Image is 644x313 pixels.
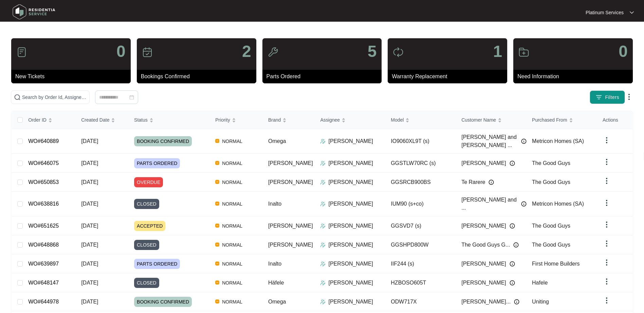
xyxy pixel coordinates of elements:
img: Assigner Icon [320,261,326,267]
img: Assigner Icon [320,242,326,248]
span: [DATE] [81,223,98,229]
span: [PERSON_NAME] [268,223,313,229]
img: Info icon [510,280,515,286]
span: Uniting [532,299,549,305]
p: 1 [493,43,502,60]
th: Model [385,111,456,129]
span: [DATE] [81,201,98,207]
img: dropdown arrow [603,136,611,144]
img: dropdown arrow [603,199,611,207]
span: ACCEPTED [134,221,165,231]
span: [DATE] [81,280,98,286]
p: [PERSON_NAME] [328,222,373,230]
span: Customer Name [461,116,496,124]
p: [PERSON_NAME] [328,279,373,287]
p: Platinum Services [586,9,624,16]
span: NORMAL [219,298,245,306]
img: Vercel Logo [215,180,219,184]
a: WO#650853 [28,179,59,185]
span: [PERSON_NAME] and [PERSON_NAME] ... [461,133,518,149]
span: [DATE] [81,160,98,166]
span: CLOSED [134,278,159,288]
span: [PERSON_NAME] [268,179,313,185]
img: Vercel Logo [215,224,219,228]
span: NORMAL [219,137,245,145]
span: NORMAL [219,241,245,249]
span: Omega [268,299,286,305]
p: Parts Ordered [266,72,382,81]
th: Priority [210,111,263,129]
span: Inalto [268,201,281,207]
span: NORMAL [219,178,245,186]
p: [PERSON_NAME] [328,137,373,145]
span: [PERSON_NAME]... [461,298,511,306]
span: PARTS ORDERED [134,259,180,269]
img: Assigner Icon [320,201,326,207]
th: Status [129,111,210,129]
span: Priority [215,116,230,124]
span: The Good Guys [532,160,570,166]
img: Assigner Icon [320,223,326,229]
th: Brand [263,111,315,129]
a: WO#638816 [28,201,59,207]
td: GGSVD7 (s) [385,216,456,235]
img: Assigner Icon [320,280,326,286]
span: NORMAL [219,222,245,230]
img: Vercel Logo [215,202,219,206]
span: [DATE] [81,179,98,185]
span: Hafele [532,280,548,286]
a: WO#648868 [28,242,59,248]
img: dropdown arrow [630,11,634,14]
span: Status [134,116,148,124]
img: Assigner Icon [320,299,326,305]
span: Assignee [320,116,340,124]
span: [DATE] [81,138,98,144]
p: 0 [116,43,126,60]
th: Assignee [315,111,385,129]
span: Inalto [268,261,281,267]
p: [PERSON_NAME] [328,200,373,208]
span: First Home Builders [532,261,579,267]
button: filter iconFilters [590,90,625,104]
span: [PERSON_NAME] [461,260,506,268]
span: Created Date [81,116,109,124]
img: search-icon [14,94,21,101]
span: [PERSON_NAME] [461,279,506,287]
img: dropdown arrow [603,158,611,166]
img: Vercel Logo [215,139,219,143]
img: icon [142,47,153,58]
span: [DATE] [81,299,98,305]
span: The Good Guys [532,179,570,185]
a: WO#651625 [28,223,59,229]
p: New Tickets [15,72,131,81]
span: [PERSON_NAME] [268,242,313,248]
p: [PERSON_NAME] [328,178,373,186]
p: 2 [242,43,251,60]
a: WO#640889 [28,138,59,144]
span: Model [391,116,404,124]
img: Info icon [489,180,494,185]
img: Vercel Logo [215,262,219,266]
span: CLOSED [134,199,159,209]
td: GGSHPD800W [385,235,456,254]
td: ODW717X [385,292,456,311]
img: filter icon [595,94,602,101]
span: [PERSON_NAME] [461,222,506,230]
img: Info icon [510,261,515,267]
span: Metricon Homes (SA) [532,138,584,144]
img: dropdown arrow [603,296,611,305]
span: Order ID [28,116,47,124]
img: dropdown arrow [603,221,611,229]
a: WO#646075 [28,160,59,166]
span: Filters [605,94,619,101]
img: dropdown arrow [603,177,611,185]
p: 0 [619,43,628,60]
span: Metricon Homes (SA) [532,201,584,207]
img: Info icon [513,242,519,248]
p: [PERSON_NAME] [328,298,373,306]
img: dropdown arrow [625,93,633,101]
a: WO#644978 [28,299,59,305]
img: dropdown arrow [603,239,611,248]
span: CLOSED [134,240,159,250]
span: Te Rarere [461,178,485,186]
